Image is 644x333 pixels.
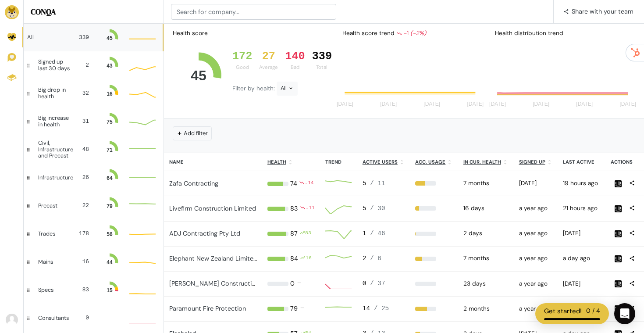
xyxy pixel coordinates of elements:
[370,205,385,212] span: / 30
[75,201,89,210] div: 22
[232,64,252,71] div: Good
[24,136,164,164] a: Civil, Infrastructure and Precast 48 71
[363,304,405,314] div: 14
[614,303,635,324] div: Open Intercom Messenger
[290,304,298,314] div: 79
[533,101,549,107] tspan: [DATE]
[232,85,277,92] span: Filter by health:
[519,179,552,188] div: 2025-02-11 03:07pm
[489,101,506,107] tspan: [DATE]
[563,179,600,188] div: 2025-10-13 04:13pm
[259,64,278,71] div: Average
[519,304,552,313] div: 2024-05-15 11:23am
[173,126,212,140] button: Add filter
[38,87,71,100] div: Big drop in health
[415,307,453,311] div: 56%
[558,153,605,171] th: Last active
[463,229,509,238] div: 2025-10-12 10:00pm
[605,153,644,171] th: Actions
[488,25,640,41] div: Health distribution trend
[563,204,600,213] div: 2025-10-13 01:43pm
[24,248,164,276] a: Mains 16 44
[463,159,501,165] u: In cur. health
[24,276,164,304] a: Specs 83 15
[370,280,385,287] span: / 37
[169,304,246,312] a: Paramount Fire Protection
[76,314,89,322] div: 0
[306,254,312,264] div: 16
[38,115,73,128] div: Big increase in health
[290,254,298,264] div: 84
[171,4,336,20] input: Search for company...
[370,255,381,262] span: / 6
[305,179,314,189] div: -14
[563,229,600,238] div: 2025-10-09 08:46am
[363,254,405,264] div: 2
[24,107,164,136] a: Big increase in health 31 75
[312,50,332,63] div: 339
[467,101,484,107] tspan: [DATE]
[290,229,298,239] div: 87
[75,229,89,238] div: 178
[519,229,552,238] div: 2024-05-15 11:28am
[380,101,397,107] tspan: [DATE]
[519,254,552,263] div: 2024-05-15 11:26am
[415,206,453,211] div: 17%
[335,25,488,41] div: Health score trend
[169,229,240,237] a: ADJ Contracting Pty Ltd
[306,204,315,214] div: -11
[563,254,600,263] div: 2025-10-13 12:11pm
[164,153,262,171] th: Name
[463,304,509,313] div: 2025-08-10 10:00pm
[519,159,545,165] u: Signed up
[38,259,68,265] div: Mains
[463,179,509,188] div: 2025-03-23 10:00pm
[169,279,262,287] a: [PERSON_NAME] Constructions
[363,229,405,239] div: 1
[463,254,509,263] div: 2025-03-09 10:00pm
[363,159,398,165] u: Active users
[415,181,453,186] div: 45%
[544,306,582,316] div: Get started!
[363,204,405,214] div: 5
[374,305,389,312] span: / 25
[24,79,164,107] a: Big drop in health 32 16
[80,61,89,69] div: 2
[259,50,278,63] div: 27
[38,231,68,237] div: Trades
[80,117,89,125] div: 31
[232,50,252,63] div: 172
[82,145,89,154] div: 48
[363,279,405,289] div: 0
[620,101,637,107] tspan: [DATE]
[38,59,73,72] div: Signed up last 30 days
[337,101,353,107] tspan: [DATE]
[24,24,164,51] a: All 339 45
[38,175,73,181] div: Infrastructure
[290,279,295,289] div: 0
[305,229,311,239] div: 83
[396,29,426,38] div: -1
[267,159,286,165] u: Health
[563,279,600,288] div: 2025-10-07 08:03am
[370,180,385,187] span: / 11
[24,164,164,192] a: Infrastructure 26 64
[80,173,89,182] div: 26
[320,153,357,171] th: Trend
[463,204,509,213] div: 2025-09-28 09:00pm
[370,230,385,237] span: / 46
[519,204,552,213] div: 2024-05-15 11:28am
[363,179,405,189] div: 5
[285,50,305,63] div: 140
[6,314,18,326] img: Avatar
[410,29,426,37] i: (-2%)
[415,159,445,165] u: Acc. Usage
[415,232,453,236] div: 2%
[75,33,89,42] div: 339
[24,220,164,248] a: Trades 178 56
[78,89,89,97] div: 32
[169,179,218,187] a: Zafa Contracting
[75,286,89,294] div: 83
[169,204,256,212] a: Livefirm Construction Limited
[312,64,332,71] div: Total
